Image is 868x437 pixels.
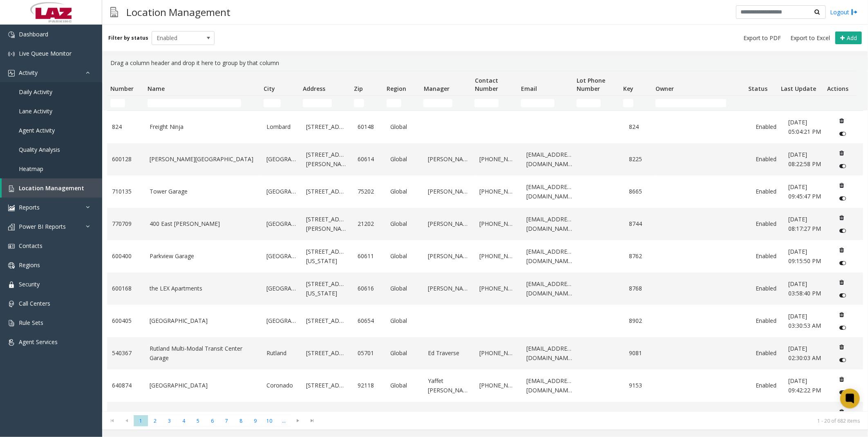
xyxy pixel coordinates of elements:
[788,377,821,394] span: [DATE] 09:42:22 PM
[428,252,470,261] a: [PERSON_NAME]
[526,344,573,363] a: [EMAIL_ADDRESS][DOMAIN_NAME]
[756,316,779,325] a: Enabled
[108,34,148,42] label: Filter by status
[629,155,652,164] a: 8225
[112,122,140,131] a: 824
[19,319,43,327] span: Rule Sets
[248,415,262,426] span: Page 9
[391,155,418,164] a: Global
[8,32,15,38] img: 'icon'
[150,122,257,131] a: Freight Ninja
[479,155,517,164] a: [PHONE_NUMBER]
[787,32,833,44] button: Export to Excel
[19,223,66,230] span: Power BI Reports
[526,409,573,427] a: [EMAIL_ADDRESS][DOMAIN_NAME]
[112,219,140,228] a: 770709
[150,381,257,390] a: [GEOGRAPHIC_DATA]
[479,349,517,358] a: [PHONE_NUMBER]
[234,415,248,426] span: Page 8
[756,155,779,164] a: Enabled
[191,415,205,426] span: Page 5
[475,77,498,92] span: Contact Number
[623,99,633,107] input: Key Filter
[358,316,380,325] a: 60654
[306,122,348,131] a: [STREET_ADDRESS]
[266,284,296,293] a: [GEOGRAPHIC_DATA]
[835,160,850,173] button: Disable
[205,415,219,426] span: Page 6
[112,381,140,390] a: 640874
[150,155,257,164] a: [PERSON_NAME][GEOGRAPHIC_DATA]
[479,284,517,293] a: [PHONE_NUMBER]
[788,118,821,135] span: [DATE] 05:04:21 PM
[573,96,620,110] td: Lot Phone Number Filter
[835,127,850,140] button: Disable
[824,71,857,96] th: Actions
[835,179,848,192] button: Delete
[629,284,652,293] a: 8768
[303,85,326,92] span: Address
[19,165,43,173] span: Heatmap
[781,85,816,92] span: Last Update
[112,284,140,293] a: 600168
[835,192,850,205] button: Disable
[293,417,304,424] span: Go to the next page
[788,279,825,298] a: [DATE] 03:58:40 PM
[788,248,821,264] span: [DATE] 09:15:50 PM
[102,71,868,411] div: Data table
[266,252,296,261] a: [GEOGRAPHIC_DATA]
[788,151,821,167] span: [DATE] 08:22:58 PM
[526,182,573,201] a: [EMAIL_ADDRESS][DOMAIN_NAME]
[847,34,857,42] span: Add
[122,2,235,22] h3: Location Management
[788,312,821,329] span: [DATE] 03:30:53 AM
[8,185,15,192] img: 'icon'
[526,150,573,169] a: [EMAIL_ADDRESS][DOMAIN_NAME]
[8,224,15,230] img: 'icon'
[788,182,825,201] a: [DATE] 09:45:47 PM
[391,381,418,390] a: Global
[428,284,470,293] a: [PERSON_NAME]
[8,282,15,288] img: 'icon'
[358,284,380,293] a: 60616
[428,376,470,395] a: Yaffet [PERSON_NAME]
[387,99,401,107] input: Region Filter
[266,187,296,196] a: [GEOGRAPHIC_DATA]
[19,30,48,38] span: Dashboard
[629,316,652,325] a: 8902
[150,284,257,293] a: the LEX Apartments
[107,55,863,71] div: Drag a column header and drop it here to group by that column
[144,96,260,110] td: Name Filter
[150,187,257,196] a: Tower Garage
[300,96,351,110] td: Address Filter
[629,122,652,131] a: 824
[474,99,499,107] input: Contact Number Filter
[19,146,60,153] span: Quality Analysis
[112,316,140,325] a: 600405
[260,96,300,110] td: City Filter
[756,381,779,390] a: Enabled
[150,252,257,261] a: Parkview Garage
[652,96,745,110] td: Owner Filter
[19,184,84,192] span: Location Management
[479,187,517,196] a: [PHONE_NUMBER]
[788,409,821,426] span: [DATE] 05:27:17 PM
[788,345,821,361] span: [DATE] 02:30:03 AM
[112,187,140,196] a: 710135
[351,96,383,110] td: Zip Filter
[110,99,125,107] input: Number Filter
[162,415,177,426] span: Page 3
[629,219,652,228] a: 8744
[756,284,779,293] a: Enabled
[835,243,848,257] button: Delete
[391,284,418,293] a: Global
[324,417,860,424] kendo-pager-info: 1 - 20 of 682 items
[479,219,517,228] a: [PHONE_NUMBER]
[266,122,296,131] a: Lombard
[8,301,15,307] img: 'icon'
[266,219,296,228] a: [GEOGRAPHIC_DATA]
[152,32,202,45] span: Enabled
[19,88,52,96] span: Daily Activity
[656,85,674,92] span: Owner
[19,261,40,269] span: Regions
